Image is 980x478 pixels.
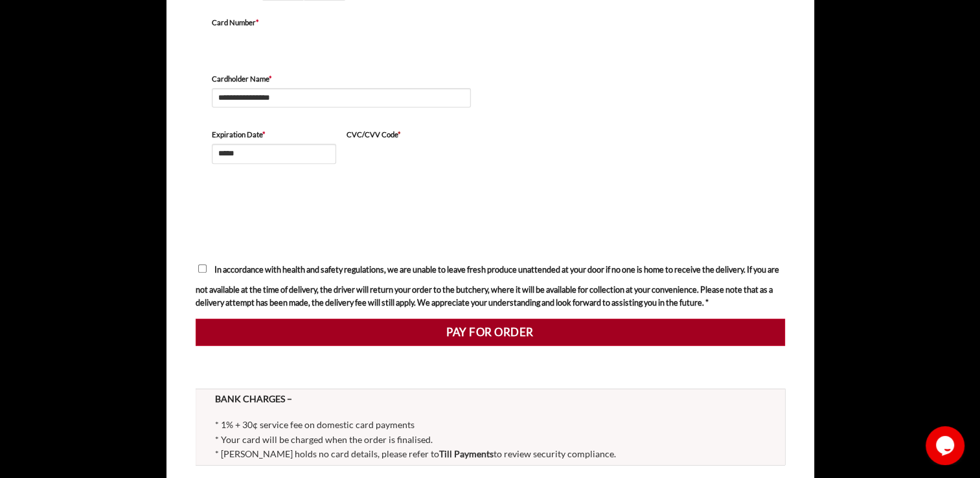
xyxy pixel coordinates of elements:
abbr: required [269,74,272,83]
abbr: required [256,18,259,27]
span: * 1% + 30¢ service fee on domestic card payments [215,419,415,430]
input: In accordance with health and safety regulations, we are unable to leave fresh produce unattended... [198,264,207,273]
iframe: chat widget [926,426,967,465]
span: * Your card will be charged when the order is finalised. [215,434,433,445]
abbr: required [398,130,401,139]
strong: BANK CHARGES – [215,393,292,404]
label: Expiration Date [212,129,336,141]
label: Card Number [212,17,471,28]
button: Pay for order [196,319,785,346]
span: In accordance with health and safety regulations, we are unable to leave fresh produce unattended... [196,264,779,308]
label: CVC/CVV Code [347,129,471,141]
span: * [PERSON_NAME] holds no card details, please refer to to review security compliance. [215,448,616,459]
a: Till Payments [439,448,494,459]
abbr: required [262,130,266,139]
label: Cardholder Name [212,73,471,85]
